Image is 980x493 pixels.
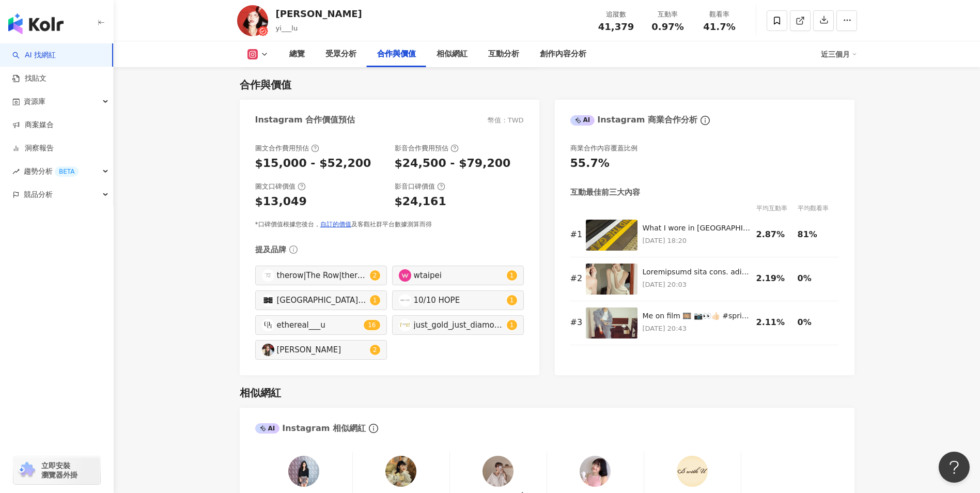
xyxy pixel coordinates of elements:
div: 影音合作費用預估 [395,144,459,153]
div: just_gold_just_diamond [414,319,504,331]
p: [DATE] 20:03 [643,279,751,290]
img: KOL Avatar [262,294,274,306]
img: KOL Avatar [774,456,805,487]
sup: 1 [507,270,517,281]
div: Instagram 相似網紅 [255,423,366,434]
div: 觀看率 [700,9,739,20]
div: # 1 [570,229,581,240]
div: 圖文口碑價值 [255,182,306,191]
iframe: Help Scout Beacon - Open [939,452,970,483]
img: KOL Avatar [288,456,319,487]
a: KOL Avatar [774,456,805,491]
div: AI [255,423,280,434]
div: therow|The Row|therow|The Row [277,270,367,281]
span: 立即安裝 瀏覽器外掛 [41,461,77,480]
div: 平均觀看率 [798,203,839,213]
a: 洞察報告 [12,143,54,153]
div: 81% [798,229,834,240]
div: 合作與價值 [240,78,291,92]
img: KOL Avatar [399,294,411,306]
div: BETA [55,166,79,177]
sup: 1 [507,320,517,330]
sup: 16 [364,320,380,330]
span: 競品分析 [24,183,53,206]
div: What I wore in [GEOGRAPHIC_DATA] — just before the train doors closed. 🇬🇧 🚄 #StyleInMotion #Stree... [643,223,751,234]
img: KOL Avatar [262,319,274,331]
div: 近三個月 [821,46,857,63]
div: 商業合作內容覆蓋比例 [570,144,637,153]
img: KOL Avatar [580,456,611,487]
img: Me on film 🎞️ 📷👀👍🏻 #springoutfitideas #fashiongirls #springinthecity #springoutfits #inspo #outfi... [586,307,637,338]
div: 圖文合作費用預估 [255,144,319,153]
div: 10/10 HOPE [414,295,504,306]
div: 合作與價值 [377,48,416,60]
div: 互動最佳前三大內容 [570,187,640,198]
div: ethereal___u [277,319,362,331]
img: KOL Avatar [399,319,411,331]
span: 1 [510,297,514,304]
div: 幣值：TWD [488,116,524,125]
div: # 3 [570,317,581,328]
div: $13,049 [255,194,307,210]
img: KOL Avatar [237,5,268,36]
a: KOL Avatar [385,456,416,491]
div: 55.7% [570,156,610,172]
img: Romanticize your life. 把生活過成詩，讓每一天都值得被珍藏 這次聯名系列，獻給每一位在日常裡尋找光的你。 一杯咖啡、一束光影、一件讓你心動的單品—— 浪漫，不是浮誇，而是選... [586,264,637,295]
sup: 1 [507,295,517,305]
div: $24,500 - $79,200 [395,156,511,172]
div: 追蹤數 [597,9,636,20]
p: [DATE] 18:20 [643,235,751,246]
div: Loremipsumd sita cons. adipis，elitseddoe tempor，incididuntutla。 etdo、magn、aliquaeni—— ad，mini，ven... [643,267,751,278]
div: Me on film 🎞️ 📷👀👍🏻 #springoutfitideas #fashiongirls #springinthecity #springoutfits #inspo #outfi... [643,311,751,321]
a: 找貼文 [12,73,46,84]
span: 資源庫 [24,90,45,113]
img: KOL Avatar [385,456,416,487]
img: KOL Avatar [677,456,708,487]
a: KOL Avatar [288,456,319,491]
a: KOL Avatar [677,456,708,491]
span: 1 [510,272,514,279]
a: searchAI 找網紅 [12,50,56,60]
div: AI [570,115,595,126]
img: KOL Avatar [262,269,274,282]
div: 提及品牌 [255,244,286,255]
a: KOL Avatar [483,456,514,491]
div: # 2 [570,273,581,284]
span: 6 [372,321,376,329]
div: 受眾分析 [325,48,356,60]
div: 平均互動率 [756,203,798,213]
div: 影音口碑價值 [395,182,445,191]
a: 商案媒合 [12,120,54,130]
div: 2.11% [756,317,792,328]
div: 互動率 [648,9,688,20]
img: KOL Avatar [483,456,514,487]
div: *口碑價值根據您後台， 及客觀社群平台數據測算而得 [255,220,524,229]
a: 自訂的價值 [320,221,351,228]
sup: 2 [370,345,380,355]
div: 0% [798,317,834,328]
img: KOL Avatar [262,344,274,356]
span: info-circle [699,114,711,127]
img: chrome extension [17,462,37,479]
span: 1 [373,297,377,304]
sup: 1 [370,295,380,305]
div: 相似網紅 [240,386,281,400]
div: $15,000 - $52,200 [255,156,371,172]
div: $24,161 [395,194,446,210]
span: 趨勢分析 [24,160,79,183]
div: [PERSON_NAME] [276,7,362,20]
img: KOL Avatar [399,269,411,282]
p: [DATE] 20:43 [643,323,751,334]
div: wtaipei [414,270,504,281]
span: 41.7% [703,22,735,32]
div: Instagram 合作價值預估 [255,114,355,126]
div: 創作內容分析 [540,48,586,60]
sup: 2 [370,270,380,281]
span: info-circle [288,244,299,255]
div: 互動分析 [488,48,519,60]
span: 2 [373,346,377,353]
img: What I wore in London — just before the train doors closed. 🇬🇧 🚄 #StyleInMotion #StreetStyleDiari... [586,220,637,251]
span: 41,379 [598,21,634,32]
span: rise [12,168,20,175]
span: 1 [510,321,514,329]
